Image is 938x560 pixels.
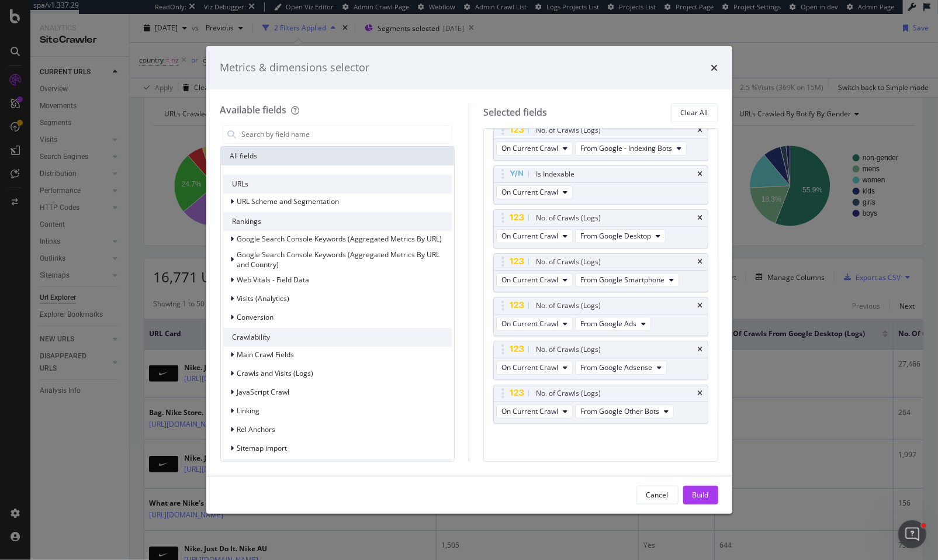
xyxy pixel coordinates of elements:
[237,234,442,244] span: Google Search Console Keywords (Aggregated Metrics By URL)
[237,387,290,397] span: JavaScript Crawl
[898,520,926,548] iframe: Intercom live chat
[636,486,679,504] button: Cancel
[698,171,703,178] div: times
[671,103,718,122] button: Clear All
[220,60,370,75] div: Metrics & dimensions selector
[646,490,669,500] div: Cancel
[683,486,718,504] button: Build
[237,443,288,453] span: Sitemap import
[575,317,651,331] button: From Google Ads
[698,258,703,265] div: times
[206,46,732,514] div: modal
[501,231,558,241] span: On Current Crawl
[536,125,601,136] div: No. of Crawls (Logs)
[493,385,708,424] div: No. of Crawls (Logs)timesOn Current CrawlFrom Google Other Bots
[698,302,703,309] div: times
[493,165,708,205] div: Is IndexabletimesOn Current Crawl
[575,361,667,375] button: From Google Adsense
[698,215,703,222] div: times
[698,127,703,134] div: times
[501,275,558,285] span: On Current Crawl
[493,297,708,336] div: No. of Crawls (Logs)timesOn Current CrawlFrom Google Ads
[223,212,452,231] div: Rankings
[536,256,601,268] div: No. of Crawls (Logs)
[237,368,314,378] span: Crawls and Visits (Logs)
[536,168,574,180] div: Is Indexable
[496,185,573,199] button: On Current Crawl
[237,250,440,269] span: Google Search Console Keywords (Aggregated Metrics By URL and Country)
[237,350,295,359] span: Main Crawl Fields
[221,147,455,165] div: All fields
[496,361,573,375] button: On Current Crawl
[501,362,558,372] span: On Current Crawl
[681,108,708,117] div: Clear All
[496,229,573,243] button: On Current Crawl
[580,231,651,241] span: From Google Desktop
[493,122,708,161] div: No. of Crawls (Logs)timesOn Current CrawlFrom Google - Indexing Bots
[496,141,573,155] button: On Current Crawl
[493,253,708,292] div: No. of Crawls (Logs)timesOn Current CrawlFrom Google Smartphone
[496,317,573,331] button: On Current Crawl
[237,196,340,206] span: URL Scheme and Segmentation
[220,103,287,116] div: Available fields
[501,143,558,153] span: On Current Crawl
[580,143,672,153] span: From Google - Indexing Bots
[580,362,652,372] span: From Google Adsense
[223,459,452,478] div: Content
[536,344,601,355] div: No. of Crawls (Logs)
[711,60,718,75] div: times
[580,406,659,416] span: From Google Other Bots
[493,209,708,248] div: No. of Crawls (Logs)timesOn Current CrawlFrom Google Desktop
[493,341,708,380] div: No. of Crawls (Logs)timesOn Current CrawlFrom Google Adsense
[496,405,573,419] button: On Current Crawl
[501,319,558,329] span: On Current Crawl
[496,273,573,287] button: On Current Crawl
[536,300,601,312] div: No. of Crawls (Logs)
[241,126,452,143] input: Search by field name
[536,388,601,399] div: No. of Crawls (Logs)
[575,141,687,155] button: From Google - Indexing Bots
[575,229,666,243] button: From Google Desktop
[501,187,558,197] span: On Current Crawl
[575,405,674,419] button: From Google Other Bots
[575,273,679,287] button: From Google Smartphone
[237,293,290,303] span: Visits (Analytics)
[580,319,636,329] span: From Google Ads
[237,275,310,285] span: Web Vitals - Field Data
[501,406,558,416] span: On Current Crawl
[223,328,452,347] div: Crawlability
[483,106,547,119] div: Selected fields
[693,490,709,500] div: Build
[536,212,601,224] div: No. of Crawls (Logs)
[237,406,260,416] span: Linking
[698,346,703,353] div: times
[223,175,452,193] div: URLs
[580,275,664,285] span: From Google Smartphone
[237,424,276,434] span: Rel Anchors
[698,390,703,397] div: times
[237,312,274,322] span: Conversion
